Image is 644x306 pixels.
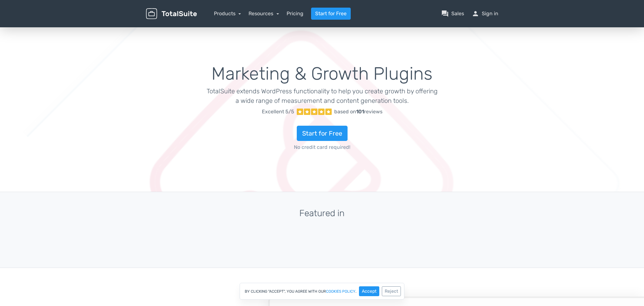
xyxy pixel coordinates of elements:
a: personSign in [472,10,498,17]
a: cookies policy [326,289,355,293]
strong: 101 [356,109,364,115]
a: question_answerSales [441,10,464,17]
a: Start for Free [311,8,351,20]
a: Excellent 5/5 based on101reviews [206,105,438,118]
div: By clicking "Accept", you agree with our . [240,283,404,300]
p: TotalSuite extends WordPress functionality to help you create growth by offering a wide range of ... [206,86,438,105]
h3: Featured in [146,209,498,218]
img: TotalSuite for WordPress [146,8,197,19]
h1: Marketing & Growth Plugins [206,64,438,84]
span: person [472,10,479,17]
a: Resources [249,10,279,17]
button: Reject [382,286,401,296]
div: based on reviews [334,108,382,116]
span: Excellent 5/5 [262,108,294,116]
button: Accept [359,286,379,296]
span: No credit card required! [206,143,438,151]
span: question_answer [441,10,449,17]
a: Start for Free [297,126,348,141]
a: Products [214,10,241,17]
a: Pricing [287,10,303,17]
